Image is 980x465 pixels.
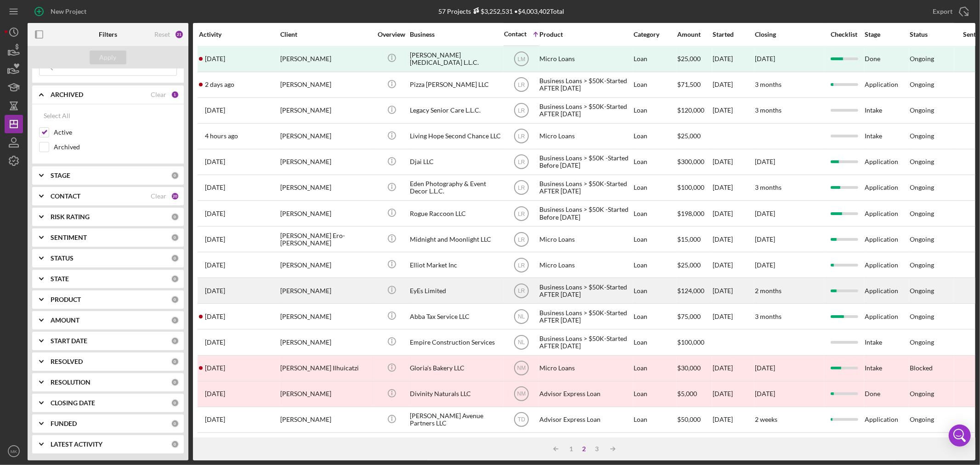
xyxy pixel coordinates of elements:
time: 2025-01-10 19:00 [205,210,225,217]
div: 21 [175,30,184,39]
div: Application [865,304,909,329]
div: Business Loans > $50K-Started AFTER [DATE] [539,304,631,329]
span: $25,000 [677,261,701,269]
time: [DATE] [755,235,775,243]
time: 3 months [755,183,782,191]
span: $198,000 [677,210,704,217]
time: 3 months [755,106,782,114]
time: 2024-09-16 19:07 [205,55,225,62]
span: $25,000 [677,132,701,140]
div: Legacy Senior Care L.L.C. [410,98,502,123]
div: Midnight and Moonlight LLC [410,227,502,251]
span: $75,000 [677,312,701,320]
text: NM [517,365,526,372]
div: Application [865,201,909,226]
div: Micro Loans [539,356,631,380]
div: Business Loans > $50K-Started AFTER [DATE] [539,330,631,354]
div: Business Loans > $50K -Started Before [DATE] [539,150,631,174]
span: $15,000 [677,235,701,243]
b: LATEST ACTIVITY [51,441,102,448]
time: 2025-10-08 21:00 [205,107,225,114]
time: 2025-09-17 17:09 [205,364,225,372]
text: NL [518,340,525,346]
b: CLOSING DATE [51,399,95,407]
div: Business [410,31,502,38]
div: [DATE] [713,382,754,406]
div: [DATE] [713,73,754,97]
div: Blocked [910,364,933,372]
text: MK [11,449,17,454]
b: ARCHIVED [51,91,83,98]
span: $50,000 [677,415,701,423]
text: LR [518,236,525,243]
div: Intake [865,98,909,123]
div: Gloria's Bakery LLC [410,356,502,380]
div: Loan [634,330,676,354]
div: Clear [151,91,166,98]
div: Rogue Raccoon LLC [410,201,502,226]
div: [PERSON_NAME] Ilhuicatzi [280,356,372,380]
div: Advisor Express Loan [539,408,631,432]
div: Loan [634,227,676,251]
div: Micro Loans [539,227,631,251]
b: RESOLVED [51,358,83,365]
div: Application [865,150,909,174]
div: [DATE] [713,46,754,71]
div: [PERSON_NAME] Ero-[PERSON_NAME] [280,227,372,251]
div: Business Loans > $50K -Started Before [DATE] [539,201,631,226]
div: Application [865,73,909,97]
div: $30,000 [677,356,712,380]
div: Ongoing [910,339,934,346]
b: CONTACT [51,193,80,200]
div: [PERSON_NAME] [280,150,372,174]
div: Status [910,31,954,38]
time: 2025-10-10 21:46 [205,184,225,191]
div: 0 [171,420,179,428]
div: Contact [504,30,527,38]
div: Overview [374,31,409,38]
div: Pizza [PERSON_NAME] LLC [410,73,502,97]
time: 2025-10-13 19:35 [205,81,234,88]
div: [DATE] [713,98,754,123]
text: LR [518,159,525,165]
div: [DATE] [713,150,754,174]
div: Advisor Express Loan [539,382,631,406]
time: 3 months [755,80,782,88]
div: Application [865,408,909,432]
div: Select All [44,107,70,125]
div: Ongoing [910,236,934,243]
div: [PERSON_NAME] [280,408,372,432]
div: EyEs Limited [410,278,502,303]
div: [DATE] [713,176,754,200]
button: Select All [39,107,75,125]
div: Loan [634,304,676,329]
div: 0 [171,440,179,448]
div: Ongoing [910,158,934,165]
b: Filters [99,31,117,38]
button: Apply [90,51,126,64]
div: [DATE] [713,253,754,277]
text: NL [518,314,525,320]
div: $3,252,531 [471,7,513,15]
div: Open Intercom Messenger [949,425,971,447]
div: New Project [51,2,86,21]
div: 0 [171,254,179,262]
div: Client [280,31,372,38]
time: 2025-08-28 05:09 [205,158,225,165]
div: [PERSON_NAME] [280,304,372,329]
button: Export [923,2,975,21]
text: LR [518,82,525,88]
time: [DATE] [755,158,775,165]
time: 2025-10-15 14:17 [205,132,238,140]
div: 0 [171,213,179,221]
div: 0 [171,357,179,366]
div: Reset [154,31,170,38]
time: [DATE] [755,364,775,372]
div: Loan [634,150,676,174]
b: RESOLUTION [51,379,91,386]
div: Application [865,176,909,200]
span: $120,000 [677,106,704,114]
div: Intake [865,124,909,148]
div: Elliot Market Inc [410,253,502,277]
b: FUNDED [51,420,77,427]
